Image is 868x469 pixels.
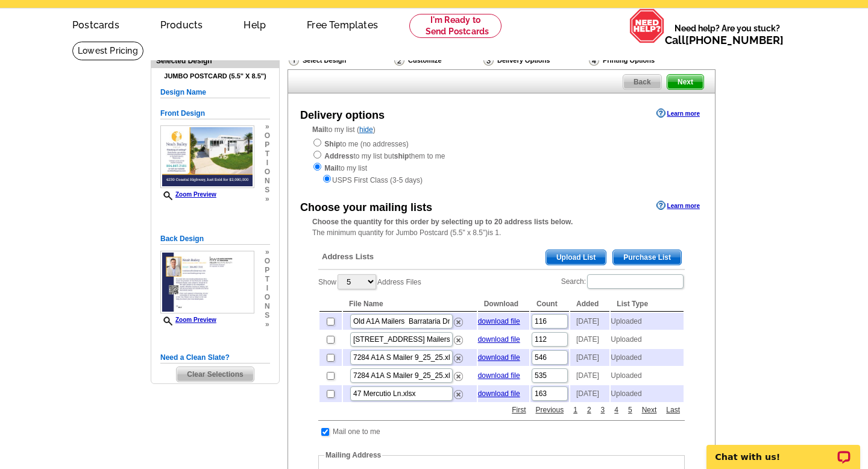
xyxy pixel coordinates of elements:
[611,331,684,348] td: Uploaded
[570,297,609,312] th: Added
[312,218,573,226] strong: Choose the quantity for this order by selecting up to 20 address lists below.
[265,140,270,150] span: p
[359,125,373,134] a: hide
[288,124,715,186] div: to my list ( )
[141,10,222,38] a: Products
[289,55,299,66] img: Select Design
[288,54,393,69] div: Select Design
[265,168,270,177] span: o
[288,216,715,238] div: The minimum quantity for Jumbo Postcard (5.5" x 8.5")is 1.
[639,404,660,415] a: Next
[322,251,374,262] span: Address Lists
[588,54,695,66] div: Printing Options
[584,404,594,415] a: 2
[561,273,685,290] label: Search:
[312,137,691,186] div: to me (no addresses) to my list but them to me to my list
[546,250,606,265] span: Upload List
[454,390,463,399] img: delete.png
[656,201,700,210] a: Learn more
[160,72,270,80] h4: Jumbo Postcard (5.5" x 8.5")
[312,174,691,186] div: USPS First Class (3-5 days)
[288,10,397,38] a: Free Templates
[454,372,463,381] img: delete.png
[478,335,520,344] a: download file
[454,370,463,378] a: Remove this list
[160,125,254,188] img: small-thumb.jpg
[265,311,270,320] span: s
[160,316,216,323] a: Zoom Preview
[265,248,270,257] span: »
[454,318,463,327] img: delete.png
[265,131,270,140] span: o
[478,371,520,380] a: download file
[265,257,270,266] span: o
[265,159,270,168] span: i
[478,297,529,312] th: Download
[265,293,270,302] span: o
[265,122,270,131] span: »
[533,404,567,415] a: Previous
[265,284,270,293] span: i
[478,317,520,326] a: download file
[570,404,580,415] a: 1
[665,34,784,46] span: Call
[454,388,463,396] a: Remove this list
[454,315,463,324] a: Remove this list
[613,250,681,265] span: Purchase List
[53,10,139,38] a: Postcards
[665,22,790,46] span: Need help? Are you stuck?
[482,54,588,69] div: Delivery Options
[265,266,270,275] span: p
[338,274,376,289] select: ShowAddress Files
[324,140,340,148] strong: Ship
[318,273,421,291] label: Show Address Files
[454,333,463,342] a: Remove this list
[611,349,684,366] td: Uploaded
[224,10,285,38] a: Help
[454,351,463,360] a: Remove this list
[598,404,608,415] a: 3
[570,313,609,330] td: [DATE]
[324,450,382,461] legend: Mailing Address
[343,297,477,312] th: File Name
[393,54,482,66] div: Customize
[160,108,270,119] h5: Front Design
[265,275,270,284] span: t
[478,389,520,398] a: download file
[570,349,609,366] td: [DATE]
[160,87,270,98] h5: Design Name
[699,431,868,469] iframe: LiveChat chat widget
[265,186,270,195] span: s
[483,55,494,66] img: Delivery Options
[611,404,621,415] a: 4
[625,404,635,415] a: 5
[332,426,381,438] td: Mail one to me
[611,367,684,384] td: Uploaded
[685,34,784,46] a: [PHONE_NUMBER]
[394,55,404,66] img: Customize
[629,8,665,43] img: help
[589,55,599,66] img: Printing Options & Summary
[151,55,279,66] div: Selected Design
[265,302,270,311] span: n
[530,297,569,312] th: Count
[587,274,684,289] input: Search:
[265,150,270,159] span: t
[667,75,703,89] span: Next
[265,320,270,329] span: »
[656,109,700,118] a: Learn more
[663,404,683,415] a: Last
[160,251,254,313] img: small-thumb.jpg
[509,404,529,415] a: First
[623,75,661,89] span: Back
[570,367,609,384] td: [DATE]
[312,125,326,134] strong: Mail
[570,385,609,402] td: [DATE]
[611,385,684,402] td: Uploaded
[265,195,270,204] span: »
[454,354,463,363] img: delete.png
[324,152,353,160] strong: Address
[300,107,385,124] div: Delivery options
